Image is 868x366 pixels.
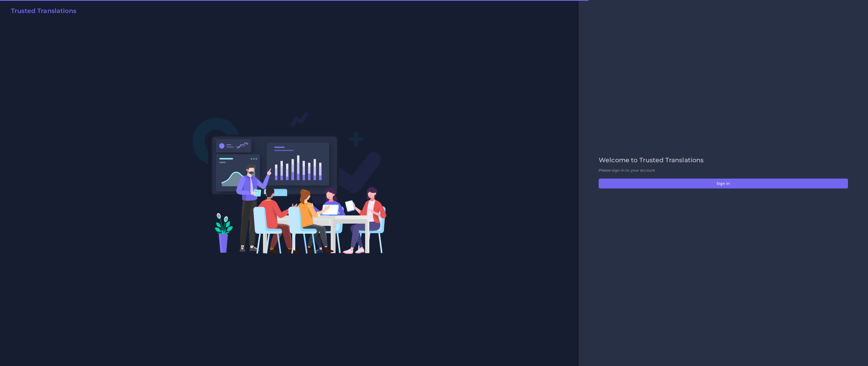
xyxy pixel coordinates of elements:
img: Login V2 [192,112,387,254]
h2: Trusted Translations [11,7,76,15]
button: Sign in [599,179,848,188]
h2: Welcome to Trusted Translations [599,156,848,164]
p: Please sign-in to your account [599,168,848,173]
a: Trusted Translations [7,7,76,17]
